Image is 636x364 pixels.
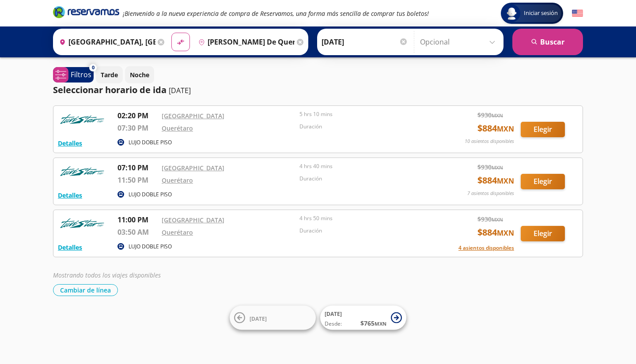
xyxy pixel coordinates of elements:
[458,244,514,252] button: 4 asientos disponibles
[299,175,433,183] p: Duración
[96,66,123,83] button: Tarde
[360,319,386,328] span: $ 765
[101,70,118,79] p: Tarde
[572,8,583,19] button: English
[53,284,118,296] button: Cambiar de línea
[53,67,94,83] button: 0Filtros
[420,31,499,53] input: Opcional
[71,69,91,80] p: Filtros
[299,162,433,170] p: 4 hrs 40 mins
[299,214,433,222] p: 4 hrs 50 mins
[477,214,503,224] span: $ 930
[56,31,155,53] input: Buscar Origen
[58,162,106,180] img: RESERVAMOS
[492,112,503,119] small: MXN
[477,110,503,120] span: $ 930
[162,228,193,236] a: Querétaro
[230,306,316,330] button: [DATE]
[58,243,82,252] button: Detalles
[162,124,193,132] a: Querétaro
[512,29,583,55] button: Buscar
[477,174,514,187] span: $ 884
[497,228,514,238] small: MXN
[117,110,157,121] p: 02:20 PM
[53,83,167,97] p: Seleccionar horario de ida
[129,243,172,251] p: LUJO DOBLE PISO
[467,190,514,197] p: 7 asientos disponibles
[299,227,433,235] p: Duración
[465,138,514,145] p: 10 asientos disponibles
[58,110,106,128] img: RESERVAMOS
[497,176,514,186] small: MXN
[325,320,342,328] span: Desde:
[169,85,191,96] p: [DATE]
[53,5,119,19] i: Brand Logo
[162,112,224,120] a: [GEOGRAPHIC_DATA]
[130,70,149,79] p: Noche
[521,226,565,241] button: Elegir
[117,162,157,173] p: 07:10 PM
[53,5,119,21] a: Brand Logo
[162,164,224,172] a: [GEOGRAPHIC_DATA]
[195,31,295,53] input: Buscar Destino
[117,175,157,185] p: 11:50 PM
[123,9,429,18] em: ¡Bienvenido a la nueva experiencia de compra de Reservamos, una forma más sencilla de comprar tus...
[320,306,406,330] button: [DATE]Desde:$765MXN
[497,124,514,134] small: MXN
[521,174,565,189] button: Elegir
[58,139,82,148] button: Detalles
[299,123,433,131] p: Duración
[129,139,172,146] p: LUJO DOBLE PISO
[162,216,224,224] a: [GEOGRAPHIC_DATA]
[521,122,565,137] button: Elegir
[162,176,193,184] a: Querétaro
[125,66,154,83] button: Noche
[299,110,433,118] p: 5 hrs 10 mins
[375,320,386,327] small: MXN
[477,122,514,135] span: $ 884
[117,227,157,237] p: 03:50 AM
[325,310,342,318] span: [DATE]
[520,9,561,18] span: Iniciar sesión
[117,214,157,225] p: 11:00 PM
[477,162,503,172] span: $ 930
[92,64,95,71] span: 0
[250,315,267,322] span: [DATE]
[322,31,408,53] input: Elegir Fecha
[117,123,157,133] p: 07:30 PM
[58,191,82,200] button: Detalles
[53,271,161,279] em: Mostrando todos los viajes disponibles
[492,164,503,171] small: MXN
[58,214,106,232] img: RESERVAMOS
[129,191,172,199] p: LUJO DOBLE PISO
[477,226,514,239] span: $ 884
[492,216,503,223] small: MXN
